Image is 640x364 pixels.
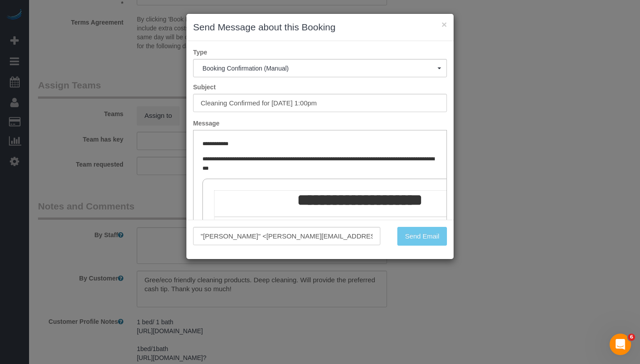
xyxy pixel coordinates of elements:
button: × [442,20,447,29]
iframe: Rich Text Editor, editor1 [194,130,446,270]
label: Type [186,48,454,57]
h3: Send Message about this Booking [193,21,447,34]
button: Booking Confirmation (Manual) [193,59,447,77]
label: Message [186,119,454,128]
input: Subject [193,94,447,112]
span: 6 [628,334,635,341]
label: Subject [186,83,454,92]
iframe: Intercom live chat [610,334,631,355]
span: Booking Confirmation (Manual) [202,65,438,72]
